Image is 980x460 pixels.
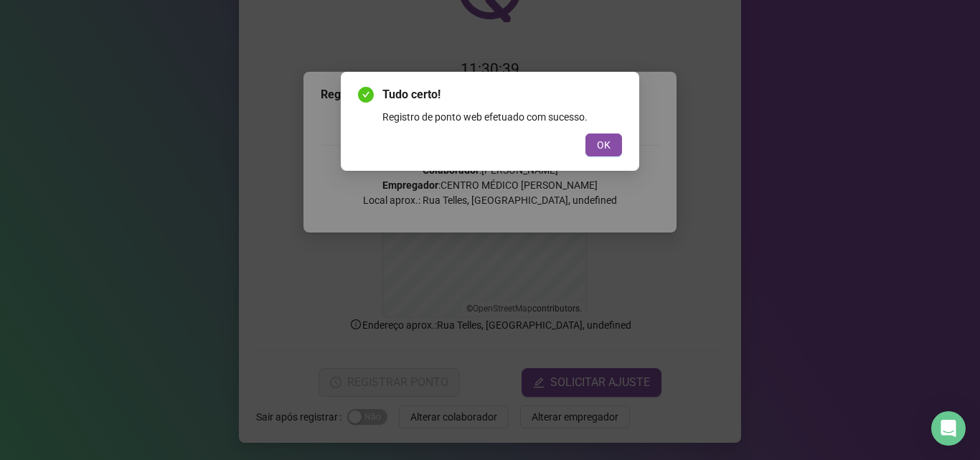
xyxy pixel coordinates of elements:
[931,411,966,446] div: Open Intercom Messenger
[382,109,622,125] div: Registro de ponto web efetuado com sucesso.
[585,133,622,156] button: OK
[358,87,374,103] span: check-circle
[597,137,611,153] span: OK
[382,86,622,103] span: Tudo certo!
